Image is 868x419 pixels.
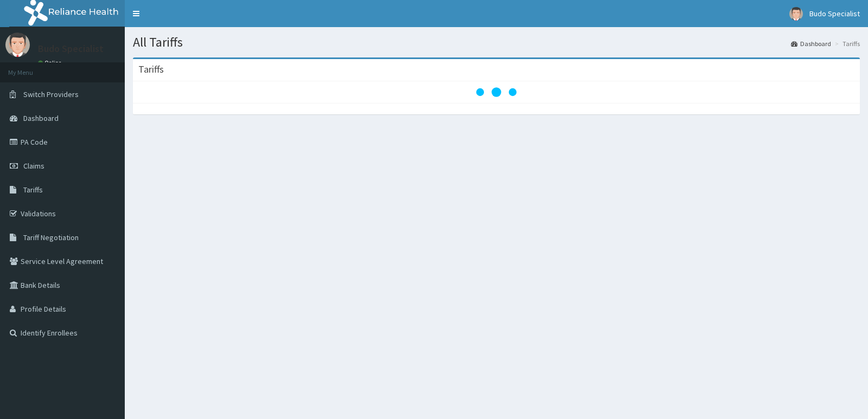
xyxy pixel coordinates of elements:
[791,39,831,48] a: Dashboard
[809,9,860,18] span: Budo Specialist
[138,65,164,74] h3: Tariffs
[133,35,860,49] h1: All Tariffs
[23,185,43,195] span: Tariffs
[23,161,44,171] span: Claims
[832,39,860,48] li: Tariffs
[38,59,64,67] a: Online
[23,89,79,99] span: Switch Providers
[475,70,518,114] svg: audio-loading
[23,233,79,242] span: Tariff Negotiation
[789,7,803,21] img: User Image
[38,44,104,54] p: Budo Specialist
[23,113,59,123] span: Dashboard
[5,33,30,57] img: User Image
